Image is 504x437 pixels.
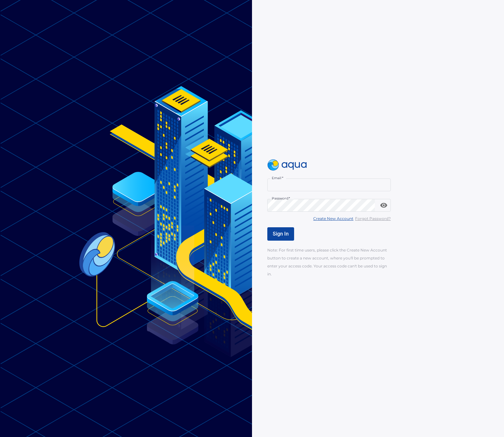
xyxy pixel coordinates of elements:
[273,231,289,237] span: Sign In
[377,199,390,212] button: toggle password visibility
[267,227,294,241] button: Sign In
[267,159,307,171] img: logo
[313,216,353,221] u: Create New Account
[272,196,290,201] label: Password
[355,216,391,221] u: Forgot Password?
[267,248,387,276] span: Note: For first time users, please click the Create New Account button to create a new account, w...
[272,176,283,180] label: Email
